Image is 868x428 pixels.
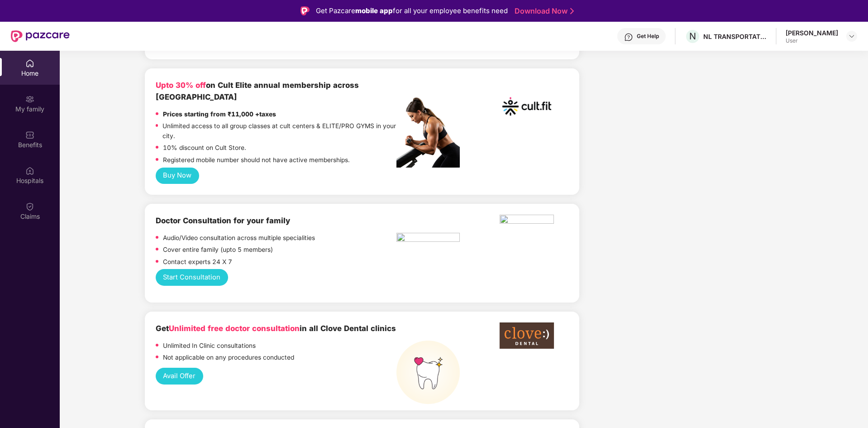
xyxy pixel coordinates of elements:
img: svg+xml;base64,PHN2ZyBpZD0iSG9zcGl0YWxzIiB4bWxucz0iaHR0cDovL3d3dy53My5vcmcvMjAwMC9zdmciIHdpZHRoPS... [25,166,34,175]
img: Logo [300,6,310,15]
div: NL TRANSPORTATION PRIVATE LIMITED [703,32,767,41]
p: Audio/Video consultation across multiple specialities [163,233,315,243]
img: svg+xml;base64,PHN2ZyB3aWR0aD0iMjAiIGhlaWdodD0iMjAiIHZpZXdCb3g9IjAgMCAyMCAyMCIgZmlsbD0ibm9uZSIgeG... [25,95,34,104]
img: hcp.png [396,233,460,245]
p: Cover entire family (upto 5 members) [163,245,273,255]
span: N [689,31,696,42]
img: ekin.png [500,215,554,226]
img: pc2.png [396,97,460,168]
button: Avail Offer [156,368,203,385]
img: New Pazcare Logo [11,30,70,42]
span: Unlimited free doctor consultation [169,324,300,333]
div: [PERSON_NAME] [786,29,838,37]
div: User [786,37,838,44]
p: Unlimited access to all group classes at cult centers & ELITE/PRO GYMS in your city. [162,121,396,141]
strong: mobile app [355,6,393,15]
strong: Prices starting from ₹11,000 +taxes [163,111,276,118]
img: Stroke [570,6,574,16]
p: Contact experts 24 X 7 [163,257,232,267]
button: Buy Now [156,168,199,184]
img: svg+xml;base64,PHN2ZyBpZD0iRHJvcGRvd24tMzJ4MzIiIHhtbG5zPSJodHRwOi8vd3d3LnczLm9yZy8yMDAwL3N2ZyIgd2... [848,33,855,40]
p: Registered mobile number should not have active memberships. [163,155,350,165]
button: Start Consultation [156,269,228,286]
b: Upto 30% off [156,81,206,90]
div: Get Pazcare for all your employee benefits need [316,5,508,16]
img: cult.png [500,79,554,134]
p: Unlimited In Clinic consultations [163,341,256,351]
img: teeth%20high.png [396,341,460,404]
img: svg+xml;base64,PHN2ZyBpZD0iQ2xhaW0iIHhtbG5zPSJodHRwOi8vd3d3LnczLm9yZy8yMDAwL3N2ZyIgd2lkdGg9IjIwIi... [25,202,34,211]
b: Doctor Consultation for your family [156,216,290,225]
img: svg+xml;base64,PHN2ZyBpZD0iSGVscC0zMngzMiIgeG1sbnM9Imh0dHA6Ly93d3cudzMub3JnLzIwMDAvc3ZnIiB3aWR0aD... [624,33,633,42]
p: Not applicable on any procedures conducted [163,353,294,363]
img: clove-dental%20png.png [500,322,554,348]
p: 10% discount on Cult Store. [163,143,246,153]
b: Get in all Clove Dental clinics [156,324,396,333]
b: on Cult Elite annual membership across [GEOGRAPHIC_DATA] [156,81,359,101]
img: svg+xml;base64,PHN2ZyBpZD0iSG9tZSIgeG1sbnM9Imh0dHA6Ly93d3cudzMub3JnLzIwMDAvc3ZnIiB3aWR0aD0iMjAiIG... [25,59,34,68]
div: Get Help [637,33,659,40]
a: Download Now [515,6,571,16]
img: svg+xml;base64,PHN2ZyBpZD0iQmVuZWZpdHMiIHhtbG5zPSJodHRwOi8vd3d3LnczLm9yZy8yMDAwL3N2ZyIgd2lkdGg9Ij... [25,130,34,139]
